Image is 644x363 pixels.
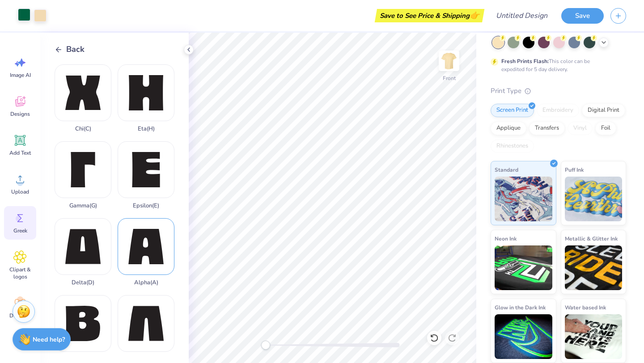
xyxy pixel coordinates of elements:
img: Standard [495,177,552,221]
div: Eta ( H ) [138,126,155,132]
div: Save to See Price & Shipping [377,9,482,22]
span: Water based Ink [565,303,606,312]
span: Greek [13,227,27,234]
div: Alpha ( A ) [134,279,158,286]
div: Accessibility label [261,341,270,350]
span: Add Text [9,149,31,156]
span: Designs [10,110,30,118]
div: Screen Print [491,104,534,117]
span: Image AI [10,72,31,79]
span: Metallic & Glitter Ink [565,234,618,243]
div: This color can be expedited for 5 day delivery. [501,57,611,73]
div: Embroidery [537,104,579,117]
button: Save [561,8,604,24]
div: Delta ( D ) [72,279,94,286]
span: Neon Ink [495,234,517,243]
span: Clipart & logos [5,266,35,280]
img: Puff Ink [565,177,623,221]
div: Applique [491,122,526,135]
img: Front [440,52,458,70]
div: Gamma ( G ) [69,203,97,209]
img: Glow in the Dark Ink [495,314,552,359]
div: Digital Print [582,104,625,117]
div: Front [443,74,456,82]
div: Vinyl [568,122,593,135]
span: Decorate [9,312,31,319]
div: Foil [595,122,616,135]
div: Epsilon ( E ) [133,203,159,209]
span: Standard [495,165,518,174]
strong: Fresh Prints Flash: [501,58,549,65]
span: Glow in the Dark Ink [495,303,546,312]
input: Untitled Design [489,7,555,25]
span: 👉 [470,10,479,21]
img: Metallic & Glitter Ink [565,245,623,290]
span: Puff Ink [565,165,584,174]
div: Rhinestones [491,139,534,153]
img: Neon Ink [495,245,552,290]
span: Upload [11,188,29,195]
div: Print Type [491,86,626,96]
img: Water based Ink [565,314,623,359]
strong: Need help? [33,335,65,344]
div: Chi ( C ) [75,126,91,132]
div: Transfers [529,122,565,135]
span: Back [66,43,85,55]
